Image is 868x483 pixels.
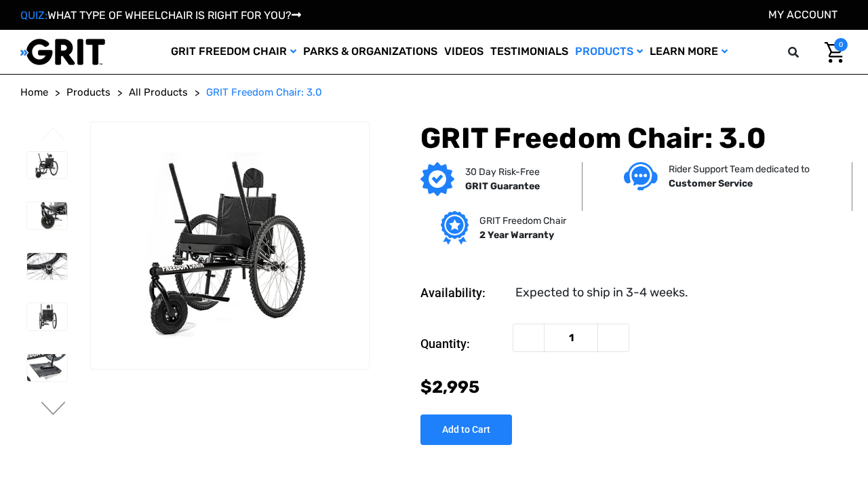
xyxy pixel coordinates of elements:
[27,152,67,179] img: GRIT Freedom Chair: 3.0
[206,85,322,100] a: GRIT Freedom Chair: 3.0
[420,377,479,397] span: $2,995
[420,284,506,302] dt: Availability:
[441,30,487,74] a: Videos
[300,30,441,74] a: Parks & Organizations
[465,180,540,192] strong: GRIT Guarantee
[465,165,540,179] p: 30 Day Risk-Free
[129,85,188,100] a: All Products
[66,86,111,98] span: Products
[20,38,105,66] img: GRIT All-Terrain Wheelchair and Mobility Equipment
[420,121,848,155] h1: GRIT Freedom Chair: 3.0
[20,85,48,100] a: Home
[39,128,68,144] button: Go to slide 3 of 3
[27,354,67,381] img: GRIT Freedom Chair: 3.0
[624,162,658,190] img: Customer service
[420,414,512,445] input: Add to Cart
[794,38,814,66] input: Search
[20,9,301,22] a: QUIZ:WHAT TYPE OF WHEELCHAIR IS RIGHT FOR YOU?
[129,86,188,98] span: All Products
[834,38,848,52] span: 0
[39,402,68,418] button: Go to slide 2 of 3
[91,153,369,339] img: GRIT Freedom Chair: 3.0
[768,8,837,21] a: Account
[441,211,469,245] img: Grit freedom
[27,303,67,330] img: GRIT Freedom Chair: 3.0
[572,30,646,74] a: Products
[487,30,572,74] a: Testimonials
[27,253,67,280] img: GRIT Freedom Chair: 3.0
[20,86,48,98] span: Home
[825,42,844,63] img: Cart
[515,284,688,302] dd: Expected to ship in 3-4 weeks.
[669,162,810,176] p: Rider Support Team dedicated to
[66,85,111,100] a: Products
[479,229,554,241] strong: 2 Year Warranty
[646,30,731,74] a: Learn More
[27,202,67,229] img: GRIT Freedom Chair: 3.0
[479,214,566,228] p: GRIT Freedom Chair
[20,85,848,100] nav: Breadcrumb
[814,38,848,66] a: Cart with 0 items
[206,86,322,98] span: GRIT Freedom Chair: 3.0
[20,9,47,22] span: QUIZ:
[420,324,506,364] label: Quantity:
[420,162,454,196] img: GRIT Guarantee
[167,30,300,74] a: GRIT Freedom Chair
[669,178,753,189] strong: Customer Service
